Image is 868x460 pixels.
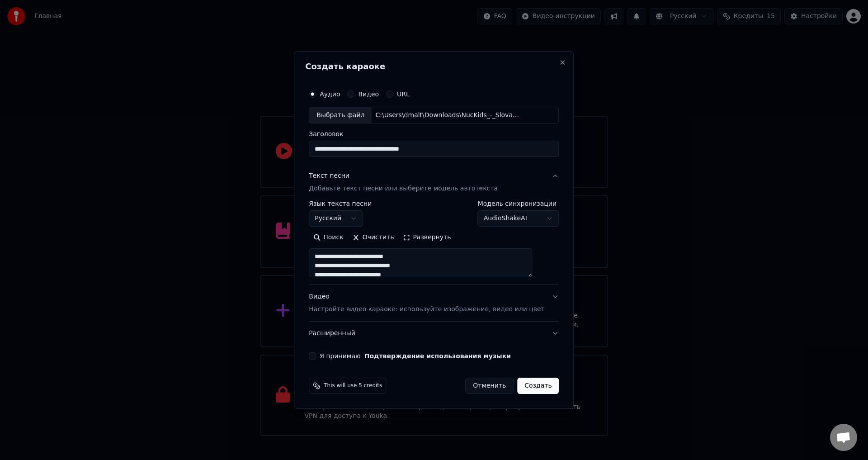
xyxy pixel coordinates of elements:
button: Текст песниДобавьте текст песни или выберите модель автотекста [309,165,559,201]
button: Создать [517,378,559,394]
div: Видео [309,293,544,314]
p: Добавьте текст песни или выберите модель автотекста [309,185,498,194]
div: Текст песни [309,172,349,181]
button: Я принимаю [364,353,511,359]
button: Поиск [309,231,348,245]
div: Текст песниДобавьте текст песни или выберите модель автотекста [309,201,559,285]
button: Развернуть [398,231,455,245]
label: Заголовок [309,131,559,138]
label: Видео [358,91,379,97]
label: Я принимаю [320,353,511,359]
button: Очистить [348,231,399,245]
span: This will use 5 credits [324,382,382,389]
div: Выбрать файл [309,107,372,123]
h2: Создать караоке [305,62,562,71]
label: URL [397,91,410,97]
button: Расширенный [309,322,559,345]
button: ВидеоНастройте видео караоке: используйте изображение, видео или цвет [309,285,559,322]
div: C:\Users\dmalt\Downloads\NucKids_-_Slova_66782651_[cut_245sec].mp3 [372,111,525,120]
label: Аудио [320,91,340,97]
label: Модель синхронизации [478,201,559,207]
p: Настройте видео караоке: используйте изображение, видео или цвет [309,305,544,314]
label: Язык текста песни [309,201,372,207]
button: Отменить [465,378,514,394]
